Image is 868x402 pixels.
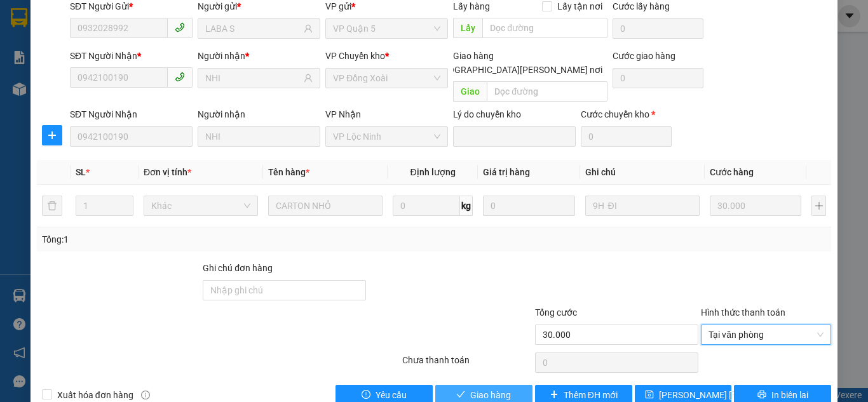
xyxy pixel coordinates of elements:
span: Tên hàng [268,167,309,177]
span: user [304,74,313,83]
span: Giao [453,81,487,102]
span: phone [175,22,185,32]
input: Cước giao hàng [613,68,703,88]
span: Cước hàng [710,167,754,177]
span: [GEOGRAPHIC_DATA][PERSON_NAME] nơi [429,63,607,77]
span: info-circle [141,391,150,399]
span: Lấy hàng [453,1,490,11]
span: Khác [151,196,250,215]
input: Dọc đường [487,81,607,102]
input: 0 [710,196,801,216]
span: In biên lai [771,388,808,402]
span: SL [76,167,86,177]
span: exclamation-circle [362,390,370,400]
span: Đơn vị tính [144,167,191,177]
span: Yêu cầu [376,388,407,402]
input: Tên người gửi [205,22,301,36]
label: Cước giao hàng [613,51,675,61]
label: Ghi chú đơn hàng [203,263,273,273]
span: plus [550,390,559,400]
div: SĐT Người Nhận [70,107,193,121]
input: Ghi Chú [585,196,700,216]
div: VP Nhận [325,107,448,121]
span: check [456,390,465,400]
span: [PERSON_NAME] [PERSON_NAME] [659,388,797,402]
span: Tổng cước [535,307,577,318]
span: VP Đồng Xoài [333,69,440,88]
div: Người nhận [198,49,320,63]
div: Cước chuyển kho [581,107,672,121]
input: Dọc đường [482,18,607,38]
span: VP Lộc Ninh [333,127,440,146]
span: VP Chuyển kho [325,51,385,61]
span: Giao hàng [470,388,511,402]
span: Xuất hóa đơn hàng [52,388,139,402]
span: Tại văn phòng [709,325,824,344]
input: Ghi chú đơn hàng [203,280,366,300]
div: Tổng: 1 [42,232,336,246]
input: VD: Bàn, Ghế [268,196,383,216]
span: Giá trị hàng [483,167,530,177]
span: user [304,24,313,33]
button: delete [42,196,62,216]
input: Cước lấy hàng [613,18,703,39]
span: VP Quận 5 [333,19,440,38]
span: kg [460,196,473,216]
div: Chưa thanh toán [401,353,534,375]
label: Hình thức thanh toán [701,307,785,318]
span: Lấy [453,18,482,38]
span: Thêm ĐH mới [564,388,618,402]
input: Tên người nhận [205,71,301,85]
span: phone [175,72,185,82]
span: save [645,390,654,400]
span: plus [43,130,62,140]
th: Ghi chú [580,160,705,185]
button: plus [42,125,62,145]
button: plus [811,196,826,216]
span: Giao hàng [453,51,494,61]
div: Người nhận [198,107,320,121]
div: Lý do chuyển kho [453,107,576,121]
span: printer [757,390,766,400]
span: Định lượng [410,167,455,177]
div: SĐT Người Nhận [70,49,193,63]
label: Cước lấy hàng [613,1,670,11]
input: 0 [483,196,574,216]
